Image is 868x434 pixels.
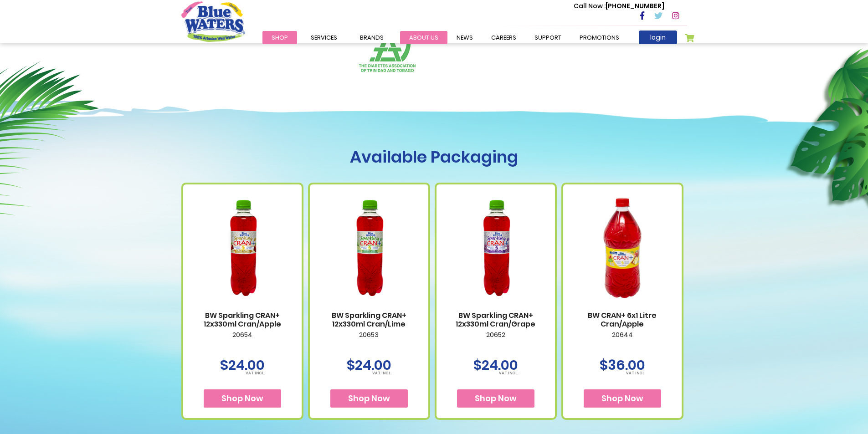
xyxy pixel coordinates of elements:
[319,331,419,350] p: 20653
[574,1,606,10] span: Call Now :
[221,393,263,404] span: Shop Now
[473,355,518,375] span: $24.00
[204,389,281,408] button: Shop Now
[447,31,482,44] a: News
[584,389,661,408] button: Shop Now
[192,185,293,311] img: BW Sparkling CRAN+ 12x330ml Cran/Apple
[330,389,408,408] button: Shop Now
[525,31,570,44] a: support
[639,31,677,44] a: login
[601,393,643,404] span: Shop Now
[360,33,384,42] span: Brands
[192,311,293,328] a: BW Sparkling CRAN+ 12x330ml Cran/Apple
[348,393,390,404] span: Shop Now
[570,31,628,44] a: Promotions
[181,147,687,167] h1: Available Packaging
[272,33,288,42] span: Shop
[319,185,419,311] img: BW Sparkling CRAN+ 12x330ml Cran/Lime
[482,31,525,44] a: careers
[572,185,673,311] img: BW CRAN+ 6x1 Litre Cran/Apple
[600,355,645,375] span: $36.00
[446,331,546,350] p: 20652
[192,331,293,350] p: 20654
[400,31,447,44] a: about us
[572,311,673,328] a: BW CRAN+ 6x1 Litre Cran/Apple
[220,355,265,375] span: $24.00
[446,311,546,328] a: BW Sparkling CRAN+ 12x330ml Cran/Grape
[347,355,391,375] span: $24.00
[181,1,245,41] a: store logo
[572,331,673,350] p: 20644
[457,389,534,408] button: Shop Now
[319,311,419,328] a: BW Sparkling CRAN+ 12x330ml Cran/Lime
[574,1,664,11] p: [PHONE_NUMBER]
[446,185,546,311] img: BW Sparkling CRAN+ 12x330ml Cran/Grape
[311,33,337,42] span: Services
[475,393,517,404] span: Shop Now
